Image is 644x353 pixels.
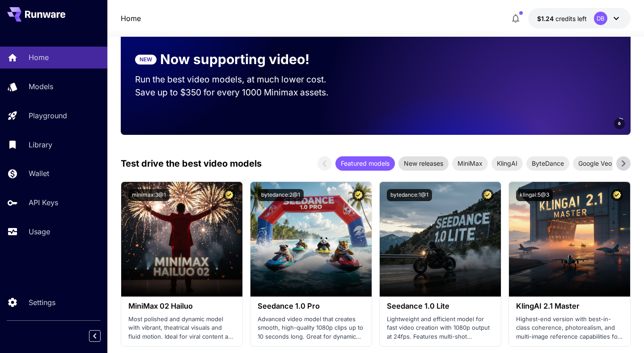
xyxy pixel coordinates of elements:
[29,81,53,92] p: Models
[352,189,364,201] button: Certified Model – Vetted for best performance and includes a commercial license.
[135,86,343,99] p: Save up to $350 for every 1000 Minimax assets.
[121,13,141,24] nav: breadcrumb
[29,197,58,208] p: API Keys
[135,73,343,86] p: Run the best video models, at much lower cost.
[258,315,364,341] p: Advanced video model that creates smooth, high-quality 1080p clips up to 10 seconds long. Great f...
[452,156,488,171] div: MiniMax
[380,182,501,297] img: alt
[121,157,262,170] p: Test drive the best video models
[387,189,432,201] button: bytedance:1@1
[335,159,395,168] span: Featured models
[29,168,49,179] p: Wallet
[223,189,235,201] button: Certified Model – Vetted for best performance and includes a commercial license.
[29,110,67,121] p: Playground
[516,315,623,341] p: Highest-end version with best-in-class coherence, photorealism, and multi-image reference capabil...
[258,302,364,310] h3: Seedance 1.0 Pro
[128,315,235,341] p: Most polished and dynamic model with vibrant, theatrical visuals and fluid motion. Ideal for vira...
[611,189,623,201] button: Certified Model – Vetted for best performance and includes a commercial license.
[96,328,107,344] div: Collapse sidebar
[555,15,587,22] span: credits left
[387,302,494,310] h3: Seedance 1.0 Lite
[398,159,449,168] span: New releases
[258,189,304,201] button: bytedance:2@1
[573,159,617,168] span: Google Veo
[140,56,152,64] p: NEW
[528,8,631,29] button: $1.23694DB
[491,159,523,168] span: KlingAI
[160,49,309,69] p: Now supporting video!
[121,182,242,297] img: alt
[573,156,617,171] div: Google Veo
[89,330,101,342] button: Collapse sidebar
[29,52,49,63] p: Home
[537,15,555,22] span: $1.24
[516,302,623,310] h3: KlingAI 2.1 Master
[491,156,523,171] div: KlingAI
[29,139,52,150] p: Library
[482,189,494,201] button: Certified Model – Vetted for best performance and includes a commercial license.
[509,182,630,297] img: alt
[594,12,607,25] div: DB
[335,156,395,171] div: Featured models
[452,159,488,168] span: MiniMax
[537,14,587,23] div: $1.23694
[526,156,569,171] div: ByteDance
[516,189,553,201] button: klingai:5@3
[128,189,169,201] button: minimax:3@1
[398,156,449,171] div: New releases
[250,182,372,297] img: alt
[29,226,50,237] p: Usage
[387,315,494,341] p: Lightweight and efficient model for fast video creation with 1080p output at 24fps. Features mult...
[526,159,569,168] span: ByteDance
[121,13,141,24] a: Home
[29,297,55,308] p: Settings
[128,302,235,310] h3: MiniMax 02 Hailuo
[618,120,621,127] span: 6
